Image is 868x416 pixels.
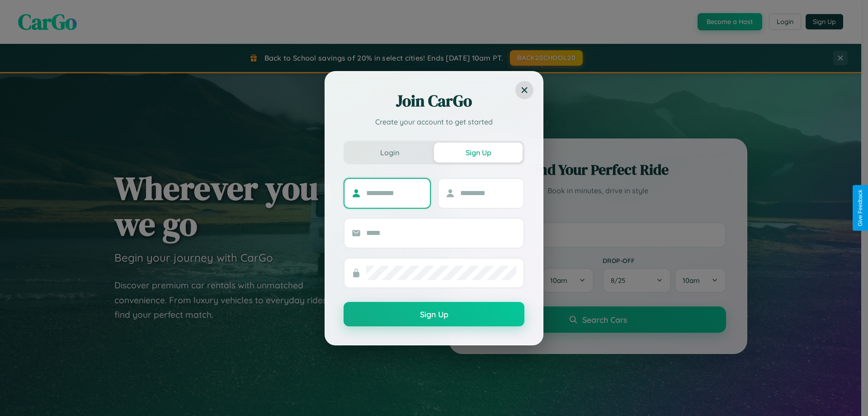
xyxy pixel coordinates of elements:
[344,302,524,326] button: Sign Up
[344,116,524,127] p: Create your account to get started
[344,90,524,112] h2: Join CarGo
[434,143,523,163] button: Sign Up
[857,190,863,226] div: Give Feedback
[345,143,434,163] button: Login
